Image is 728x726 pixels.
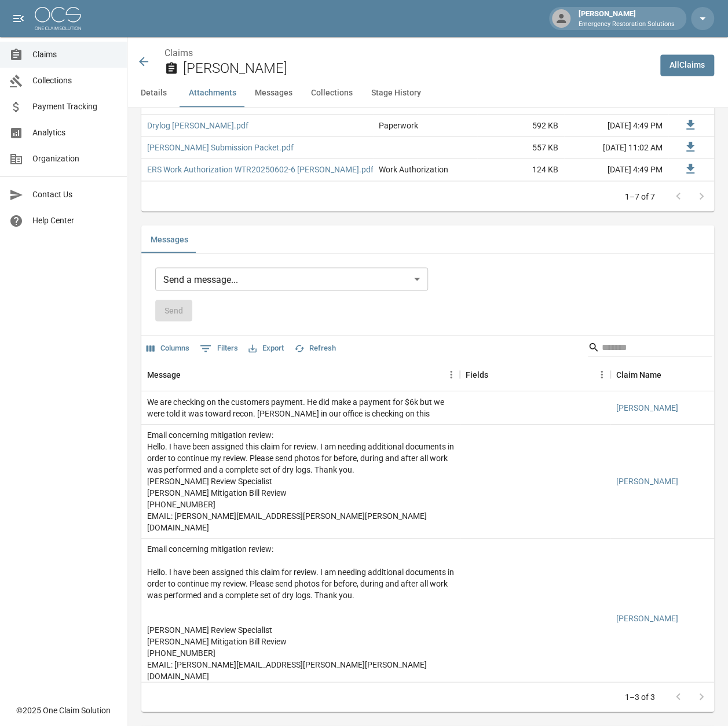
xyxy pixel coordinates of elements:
button: Menu [442,366,460,383]
span: Analytics [32,127,118,139]
div: Paperwork [379,120,418,131]
div: Message [141,358,460,390]
p: 1–3 of 3 [625,691,655,702]
div: Search [588,338,712,359]
button: Stage History [362,79,430,107]
button: Show filters [197,339,241,358]
button: Refresh [291,339,339,357]
a: Claims [164,47,193,58]
button: Select columns [144,339,192,357]
div: We are checking on the customers payment. He did make a payment for $6k but we were told it was t... [147,396,454,419]
button: Collections [302,79,362,107]
button: open drawer [7,7,30,30]
button: Menu [593,366,610,383]
div: Message [147,358,181,390]
div: Send a message... [155,267,428,290]
nav: breadcrumb [164,46,651,60]
button: Export [246,339,287,357]
div: [DATE] 11:02 AM [564,137,668,159]
button: Attachments [180,79,246,107]
button: Details [127,79,180,107]
span: Help Center [32,215,118,227]
a: ERS Work Authorization WTR20250602-6 [PERSON_NAME].pdf [147,164,374,175]
span: Contact Us [32,189,118,201]
a: [PERSON_NAME] Submission Packet.pdf [147,142,294,153]
a: AllClaims [660,54,714,76]
button: Sort [488,366,504,382]
span: Payment Tracking [32,101,118,113]
button: Messages [246,79,302,107]
div: 557 KB [477,137,564,159]
a: [PERSON_NAME] [616,401,678,413]
div: related-list tabs [141,225,714,253]
div: 124 KB [477,159,564,180]
div: [PERSON_NAME] [574,8,679,29]
a: Drylog [PERSON_NAME].pdf [147,120,248,131]
p: Emergency Restoration Solutions [579,20,675,30]
div: [DATE] 4:49 PM [564,115,668,137]
img: ocs-logo-white-transparent.png [35,7,81,30]
span: Claims [32,49,118,61]
div: Fields [460,358,610,390]
span: Organization [32,153,118,165]
p: 1–7 of 7 [625,190,655,202]
button: Messages [141,225,197,253]
button: Sort [181,366,197,382]
div: 592 KB [477,115,564,137]
h2: [PERSON_NAME] [183,60,651,77]
div: Fields [466,358,488,390]
span: Collections [32,75,118,87]
a: [PERSON_NAME] [616,475,678,487]
div: Claim Name [616,358,661,390]
button: Sort [661,366,678,382]
div: anchor tabs [127,79,728,107]
div: Email concerning mitigation review: Hello. I have been assigned this claim for review. I am needi... [147,543,454,693]
div: Work Authorization [379,164,448,175]
div: [DATE] 4:49 PM [564,159,668,180]
a: [PERSON_NAME] [616,612,678,624]
div: Email concerning mitigation review: Hello. I have been assigned this claim for review. I am needi... [147,429,454,533]
div: © 2025 One Claim Solution [16,705,111,716]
